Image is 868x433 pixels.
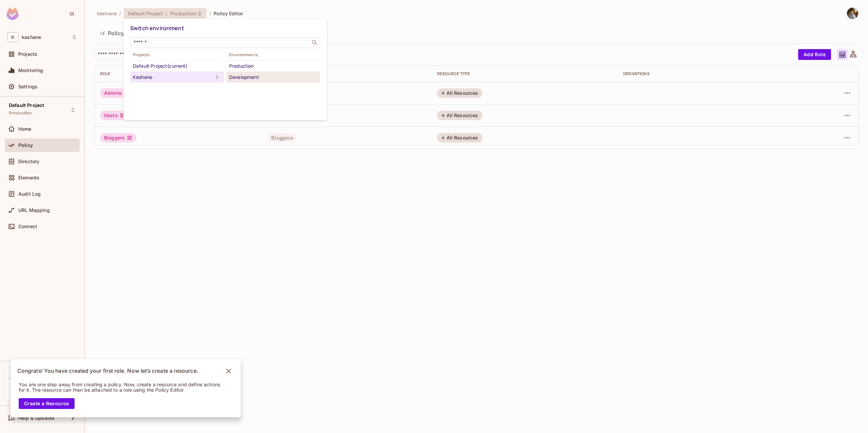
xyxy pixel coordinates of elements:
[19,398,75,409] button: Create a Resource
[17,368,198,374] p: Congrats! You have created your first role. Now let’s create a resource.
[130,52,224,58] span: Projects
[130,24,184,32] span: Switch environment
[133,73,213,81] div: Kashane
[229,73,317,81] div: Development
[133,62,221,70] div: Default Project (current)
[229,62,317,70] div: Production
[19,382,223,393] p: You are one step away from creating a policy. Now, create a resource and define actions for it. T...
[226,52,320,58] span: Environments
